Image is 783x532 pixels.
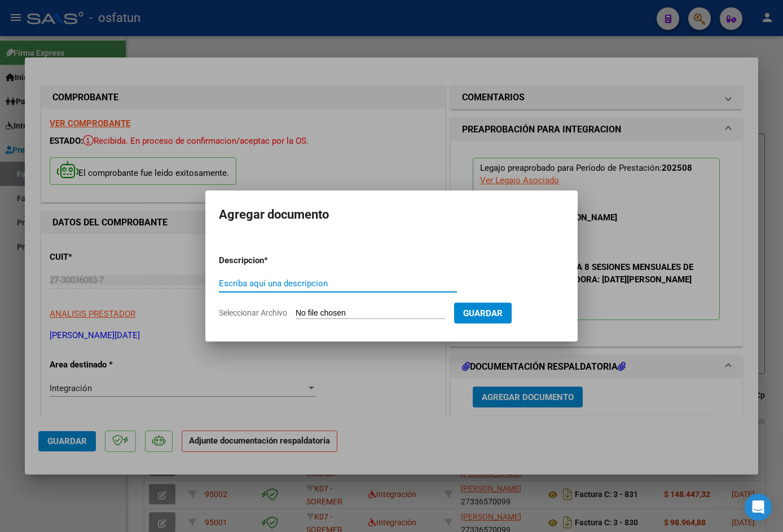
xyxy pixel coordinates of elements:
[219,308,287,317] span: Seleccionar Archivo
[219,204,564,225] h2: Agregar documento
[219,254,323,267] p: Descripcion
[454,303,512,323] button: Guardar
[745,494,772,521] div: Open Intercom Messenger
[463,308,503,318] span: Guardar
